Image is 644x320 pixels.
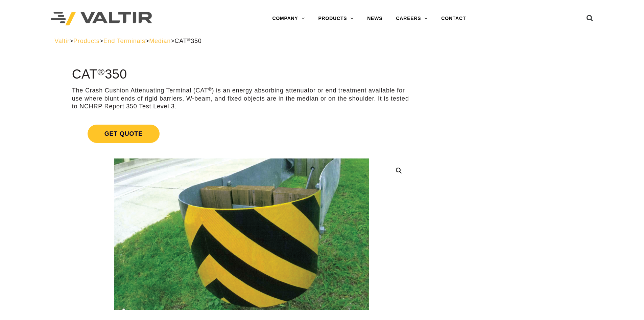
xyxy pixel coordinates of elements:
a: PRODUCTS [311,12,360,25]
sup: ® [97,66,105,77]
span: CAT 350 [174,38,201,44]
p: The Crash Cushion Attenuating Terminal (CAT ) is an energy absorbing attenuator or end treatment ... [72,87,411,110]
h1: CAT 350 [72,67,411,82]
img: Valtir [51,12,152,26]
sup: ® [187,37,191,42]
a: CAREERS [389,12,434,25]
a: Get Quote [72,116,411,151]
a: End Terminals [103,38,145,44]
a: CONTACT [434,12,473,25]
a: Products [73,38,99,44]
a: Median [149,38,171,44]
sup: ® [208,87,212,92]
a: COMPANY [265,12,311,25]
a: Valtir [54,38,69,44]
span: Get Quote [88,125,160,143]
div: > > > > [54,37,590,45]
a: NEWS [360,12,389,25]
